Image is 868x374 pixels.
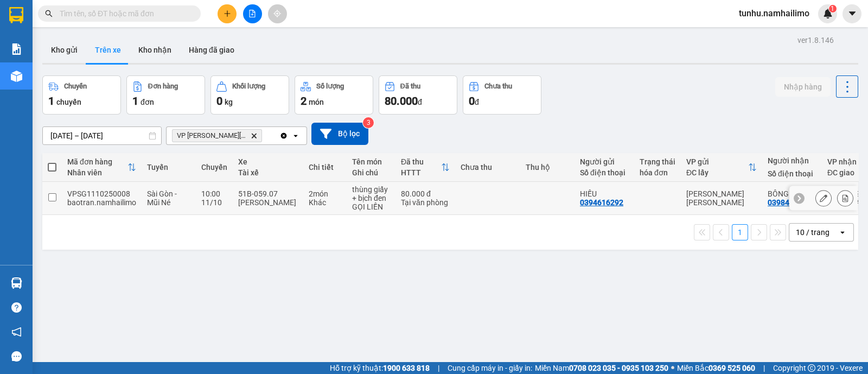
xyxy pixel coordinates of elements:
[309,98,324,106] span: món
[11,43,22,55] img: solution-icon
[172,129,262,142] span: VP chợ Mũi Né, close by backspace
[9,7,23,23] img: logo-vxr
[67,189,136,198] div: VPSG1110250008
[363,117,374,128] sup: 3
[808,364,815,372] span: copyright
[232,83,265,90] div: Khối lượng
[379,75,457,115] button: Đã thu80.000đ
[352,157,390,166] div: Tên món
[580,198,623,207] div: 0394616292
[43,127,161,144] input: Select a date range.
[843,4,861,23] button: caret-down
[775,77,831,97] button: Nhập hàng
[86,37,130,63] button: Trên xe
[796,227,829,238] div: 10 / trang
[580,189,629,198] div: HIẾU
[309,163,341,172] div: Chi tiết
[385,94,418,107] span: 80.000
[216,94,222,107] span: 0
[401,198,450,207] div: Tại văn phòng
[210,75,289,115] button: Khối lượng0kg
[251,132,257,139] svg: Delete
[438,362,439,374] span: |
[11,351,22,362] span: message
[768,189,816,198] div: BÔNG
[681,153,762,182] th: Toggle SortBy
[11,277,22,289] img: warehouse-icon
[831,5,834,12] span: 1
[730,7,818,20] span: tunhu.namhailimo
[11,327,22,337] span: notification
[238,198,298,207] div: [PERSON_NAME]
[461,163,515,172] div: Chưa thu
[383,364,430,372] strong: 1900 633 818
[677,362,755,374] span: Miền Bắc
[147,189,177,207] span: Sài Gòn - Mũi Né
[264,130,265,141] input: Selected VP chợ Mũi Né.
[130,37,180,63] button: Kho nhận
[238,168,298,177] div: Tài xế
[201,163,227,172] div: Chuyến
[64,83,87,90] div: Chuyến
[177,131,246,140] span: VP chợ Mũi Né
[709,364,755,372] strong: 0369 525 060
[823,9,833,18] img: icon-new-feature
[132,94,138,107] span: 1
[279,131,288,140] svg: Clear all
[238,157,298,166] div: Xe
[580,157,629,166] div: Người gửi
[763,362,765,374] span: |
[580,168,629,177] div: Số điện thoại
[475,98,479,106] span: đ
[829,5,837,12] sup: 1
[686,157,748,166] div: VP gửi
[448,362,532,374] span: Cung cấp máy in - giấy in:
[352,185,390,202] div: thùng giấy + bịch đen
[768,169,816,178] div: Số điện thoại
[484,83,512,90] div: Chưa thu
[67,157,127,166] div: Mã đơn hàng
[401,157,441,166] div: Đã thu
[847,9,857,18] span: caret-down
[401,168,441,177] div: HTTT
[316,83,344,90] div: Số lượng
[126,75,205,115] button: Đơn hàng1đơn
[45,10,53,17] span: search
[330,362,430,374] span: Hỗ trợ kỹ thuật:
[671,366,674,370] span: ⚪️
[238,189,298,198] div: 51B-059.07
[180,37,243,63] button: Hàng đã giao
[309,198,341,207] div: Khác
[768,198,811,207] div: 0398484249
[352,168,390,177] div: Ghi chú
[686,168,748,177] div: ĐC lấy
[526,163,569,172] div: Thu hộ
[42,75,121,115] button: Chuyến1chuyến
[42,37,86,63] button: Kho gửi
[224,10,231,17] span: plus
[273,10,281,17] span: aim
[243,4,262,23] button: file-add
[463,75,541,115] button: Chưa thu0đ
[535,362,668,374] span: Miền Nam
[201,189,227,198] div: 10:00
[268,4,287,23] button: aim
[311,123,368,145] button: Bộ lọc
[11,71,22,82] img: warehouse-icon
[309,189,341,198] div: 2 món
[56,98,81,106] span: chuyến
[11,302,22,313] span: question-circle
[640,157,675,166] div: Trạng thái
[218,4,237,23] button: plus
[401,189,450,198] div: 80.000 đ
[201,198,227,207] div: 11/10
[295,75,373,115] button: Số lượng2món
[768,156,816,165] div: Người nhận
[418,98,422,106] span: đ
[732,224,748,240] button: 1
[48,94,54,107] span: 1
[838,228,847,237] svg: open
[225,98,233,106] span: kg
[62,153,142,182] th: Toggle SortBy
[67,168,127,177] div: Nhân viên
